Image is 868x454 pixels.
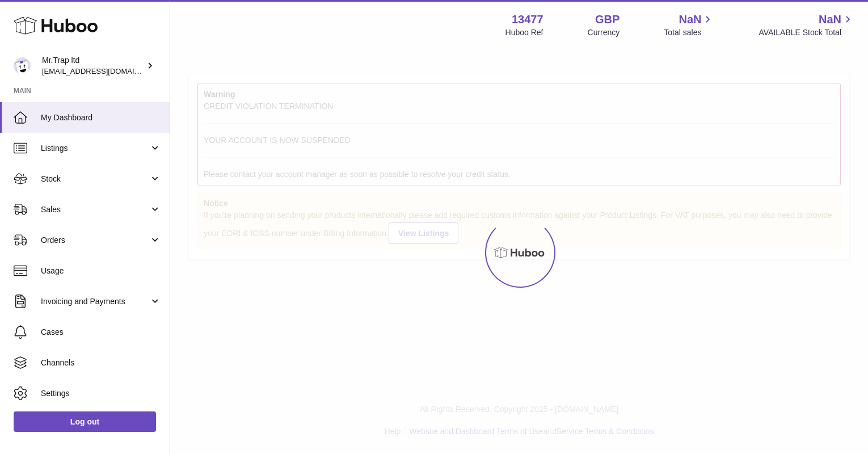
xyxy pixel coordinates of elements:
span: Total sales [664,27,714,38]
span: AVAILABLE Stock Total [759,27,854,38]
span: Sales [41,204,149,215]
a: NaN AVAILABLE Stock Total [759,12,854,38]
span: Usage [41,266,161,276]
span: Channels [41,358,161,368]
div: Huboo Ref [505,27,543,38]
span: Orders [41,235,149,246]
a: Log out [14,411,156,432]
span: Settings [41,388,161,399]
span: NaN [819,12,841,27]
div: Mr.Trap ltd [42,55,144,77]
div: Currency [588,27,620,38]
strong: GBP [595,12,620,27]
a: NaN Total sales [664,12,714,38]
span: [EMAIL_ADDRESS][DOMAIN_NAME] [42,66,167,75]
span: Cases [41,327,161,338]
img: office@grabacz.eu [14,57,31,74]
span: Stock [41,174,149,184]
span: NaN [679,12,701,27]
span: My Dashboard [41,112,161,123]
span: Listings [41,143,149,154]
span: Invoicing and Payments [41,296,149,307]
strong: 13477 [512,12,543,27]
